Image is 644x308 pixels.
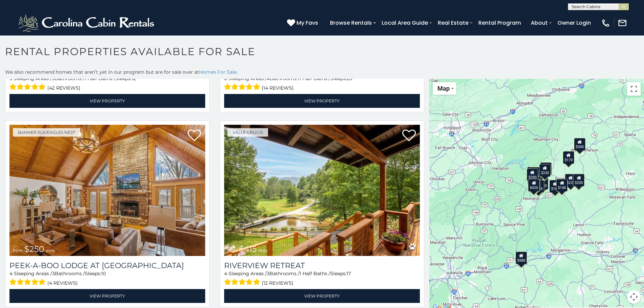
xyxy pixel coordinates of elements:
div: Sleeping Areas / Bathrooms / Sleeps: [9,75,205,92]
a: Real Estate [434,17,472,29]
span: 10 [101,270,106,277]
div: $420 [528,179,540,191]
img: Riverview Retreat [224,125,420,256]
span: from [228,248,238,253]
a: View Property [9,94,205,108]
div: $290 [527,168,538,181]
div: $220 [565,173,576,186]
span: My Favs [296,19,318,27]
a: Homes For Sale [199,69,237,75]
span: 3 [52,75,54,81]
a: View Property [9,289,205,303]
span: 3 [9,75,12,81]
a: Riverview Retreat [224,261,420,270]
a: Rental Program [475,17,524,29]
img: phone-regular-white.png [601,18,611,28]
span: daily [46,248,55,253]
span: daily [258,248,268,253]
div: $245 [539,164,551,176]
div: $200 [527,167,539,180]
span: Map [437,85,450,92]
div: $140 [556,179,568,191]
div: Sleeping Areas / Bathrooms / Sleeps: [224,270,420,287]
a: My Favs [287,19,320,27]
span: 3 [267,270,269,277]
div: $580 [516,251,527,264]
div: $170 [563,151,574,164]
div: $415 [541,162,552,175]
a: Add to favorites [402,129,416,143]
a: Browse Rentals [327,17,375,29]
img: Peek-a-Boo Lodge at Eagles Nest [9,125,205,256]
span: 3 [52,270,55,277]
span: (4 reviews) [47,279,78,287]
span: 4 [266,75,269,81]
div: Sleeping Areas / Bathrooms / Sleeps: [224,75,420,92]
span: (42 reviews) [47,84,80,92]
span: 8 [224,75,227,81]
button: Toggle fullscreen view [627,82,641,96]
a: Add to favorites [188,129,201,143]
span: 4 [224,270,227,277]
a: Peek-a-Boo Lodge at Eagles Nest from $250 daily [9,125,205,256]
a: About [527,17,551,29]
div: $165 [549,180,561,192]
span: 1 Half Baths / [300,75,330,81]
div: $300 [574,138,586,150]
a: Banner Elk/Eagles Nest [13,128,80,137]
img: White-1-2.png [17,13,157,33]
span: 1 Half Baths / [300,270,330,277]
span: (14 reviews) [262,84,294,92]
span: 1 Half Baths / [85,75,115,81]
a: Peek-a-Boo Lodge at [GEOGRAPHIC_DATA] [9,261,205,270]
span: 12 [132,75,136,81]
div: $225 [529,179,540,192]
button: Change map style [433,82,456,95]
a: View Property [224,289,420,303]
span: 17 [347,270,351,277]
a: Valle Crucis [228,128,268,137]
a: Riverview Retreat from $415 daily [224,125,420,256]
a: Local Area Guide [378,17,431,29]
span: 20 [347,75,352,81]
span: (12 reviews) [262,279,293,287]
button: Map camera controls [627,290,641,304]
div: Sleeping Areas / Bathrooms / Sleeps: [9,270,205,287]
img: mail-regular-white.png [618,18,627,28]
span: from [13,248,23,253]
div: $195 [533,180,544,192]
span: 4 [9,270,13,277]
span: $415 [239,244,257,254]
span: $250 [24,244,44,254]
div: $200 [573,173,585,186]
div: $425 [529,167,541,180]
a: View Property [224,94,420,108]
h3: Peek-a-Boo Lodge at Eagles Nest [9,261,205,270]
a: Owner Login [554,17,594,29]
